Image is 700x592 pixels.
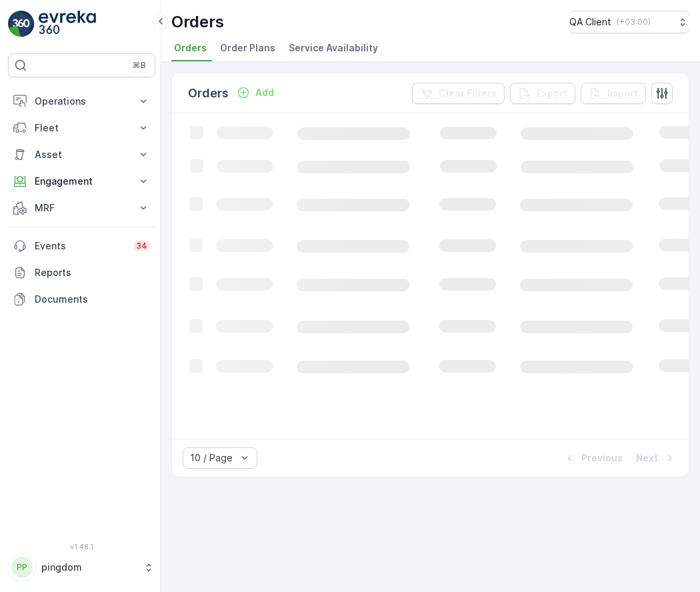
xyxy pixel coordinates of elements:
button: Previous [561,450,624,466]
button: Fleet [8,115,155,141]
a: Reports [8,259,155,286]
p: Next [636,451,658,465]
button: Next [635,450,678,466]
span: Order Plans [220,41,275,55]
p: Operations [35,95,129,108]
p: 34 [136,241,147,251]
button: Import [581,83,646,104]
span: Orders [174,41,207,55]
p: Clear Filters [439,87,497,100]
img: logo_light-DOdMpM7g.png [39,11,96,37]
p: Fleet [35,121,129,135]
p: ⌘B [133,60,146,71]
p: Export [537,87,567,100]
p: Reports [35,266,150,279]
a: Documents [8,286,155,313]
p: QA Client [569,15,611,29]
button: Engagement [8,168,155,195]
button: Asset [8,141,155,168]
button: Export [510,83,575,104]
p: ( +03:00 ) [617,17,651,27]
span: Service Availability [289,41,378,55]
button: Operations [8,88,155,115]
button: MRF [8,195,155,221]
p: Orders [188,84,229,103]
p: pingdom [41,561,137,574]
button: QA Client(+03:00) [569,11,689,33]
p: Orders [171,11,224,33]
p: Documents [35,293,150,306]
p: Previous [581,451,623,465]
a: Events34 [8,233,155,259]
button: Add [231,85,279,101]
div: PP [11,557,33,578]
p: Add [255,86,274,99]
p: Asset [35,148,129,161]
p: Events [35,239,125,253]
img: logo [8,11,35,37]
p: MRF [35,201,129,215]
span: v 1.48.1 [8,543,155,551]
button: PPpingdom [8,553,155,581]
p: Import [607,87,638,100]
button: Clear Filters [412,83,505,104]
p: Engagement [35,175,129,188]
